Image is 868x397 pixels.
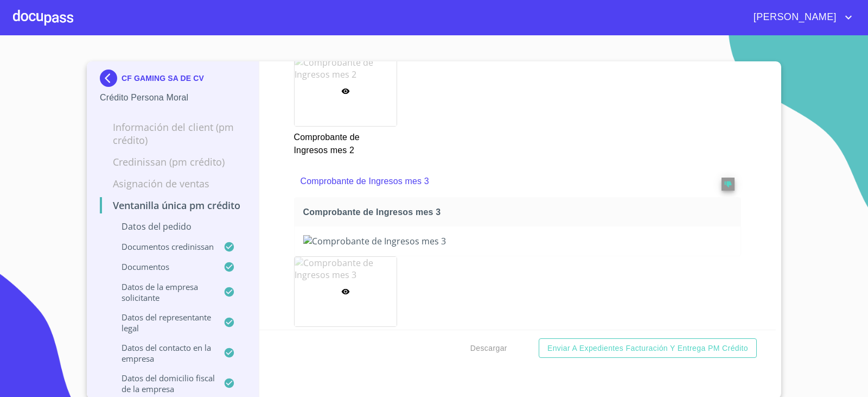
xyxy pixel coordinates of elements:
button: Descargar [466,338,512,358]
p: CF GAMING SA DE CV [122,74,204,83]
button: reject [722,178,735,191]
img: Comprobante de Ingresos mes 3 [303,235,732,247]
p: Datos del pedido [100,220,246,232]
button: account of current user [745,9,855,26]
p: Comprobante de Ingresos mes 2 [294,127,396,157]
p: Asignación de Ventas [100,177,246,190]
p: Datos del representante legal [100,312,224,333]
button: Enviar a Expedientes Facturación y Entrega PM crédito [539,338,757,358]
p: Documentos CrediNissan [100,241,224,252]
p: Comprobante de Ingresos mes 3 [294,327,396,357]
p: Datos de la empresa solicitante [100,281,224,303]
span: Descargar [470,342,507,355]
span: [PERSON_NAME] [745,9,842,26]
p: Credinissan (PM crédito) [100,155,246,168]
p: Información del Client (PM crédito) [100,121,246,147]
p: Documentos [100,261,224,272]
div: CF GAMING SA DE CV [100,70,246,91]
span: Enviar a Expedientes Facturación y Entrega PM crédito [547,342,748,355]
p: Comprobante de Ingresos mes 3 [301,175,691,188]
p: Datos del domicilio fiscal de la empresa [100,373,224,394]
img: Docupass spot blue [100,70,122,87]
span: Comprobante de Ingresos mes 3 [303,206,737,218]
p: Datos del contacto en la empresa [100,342,224,364]
p: Crédito Persona Moral [100,91,246,104]
p: Ventanilla única PM crédito [100,199,246,212]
